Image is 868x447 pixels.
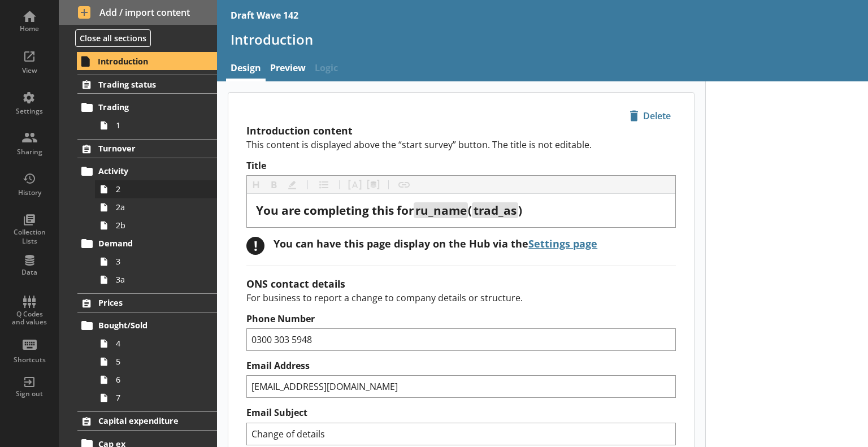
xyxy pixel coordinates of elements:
span: Turnover [98,143,197,154]
div: Data [10,268,49,277]
a: 2b [95,216,217,235]
span: 2b [116,220,201,231]
label: Email Subject [246,407,676,419]
span: 7 [116,392,201,403]
div: Shortcuts [10,355,49,364]
span: 2a [116,202,201,212]
a: Activity [77,162,217,180]
li: Bought/Sold4567 [83,316,217,407]
button: Close all sections [75,29,151,47]
h2: Introduction content [246,124,676,137]
span: trad_as [474,202,517,218]
span: Capital expenditure [98,415,197,426]
span: Introduction [98,56,197,67]
li: Activity22a2b [83,162,217,235]
span: Demand [98,238,197,249]
span: Prices [98,297,197,308]
p: For business to report a change to company details or structure. [246,292,676,304]
span: 6 [116,374,201,385]
a: 5 [95,353,217,371]
span: 2 [116,184,201,194]
li: Trading1 [83,98,217,134]
div: Sign out [10,389,49,398]
h2: ONS contact details [246,277,676,290]
a: Capital expenditure [77,411,217,431]
span: 3 [116,256,201,267]
div: Draft Wave 142 [231,9,298,21]
a: 2 [95,180,217,198]
a: Trading [77,98,217,116]
span: ) [518,202,522,218]
h1: Introduction [231,31,854,48]
span: 5 [116,356,201,367]
p: This content is displayed above the “start survey” button. The title is not editable. [246,138,676,151]
a: Bought/Sold [77,316,217,335]
a: 3 [95,253,217,271]
div: ! [246,237,264,255]
button: Delete [624,106,676,125]
a: 6 [95,371,217,389]
div: You can have this page display on the Hub via the [274,237,597,250]
div: Home [10,24,49,33]
a: 7 [95,389,217,407]
div: View [10,66,49,75]
a: Demand [77,235,217,253]
a: Settings page [528,237,597,250]
span: Trading status [98,79,197,90]
a: Design [226,57,266,81]
div: Q Codes and values [10,310,49,327]
span: Trading [98,102,197,112]
span: 1 [116,120,201,131]
div: Sharing [10,147,49,157]
a: Trading status [77,75,217,94]
label: Title [246,160,676,172]
a: 2a [95,198,217,216]
span: Activity [98,166,197,176]
label: Email Address [246,360,676,372]
li: Trading statusTrading1 [59,75,217,134]
span: 4 [116,338,201,349]
span: You are completing this for [256,202,414,218]
a: Prices [77,293,217,313]
span: Delete [625,107,675,125]
a: 1 [95,116,217,134]
a: 4 [95,335,217,353]
span: Logic [310,57,342,81]
li: TurnoverActivity22a2bDemand33a [59,139,217,289]
a: 3a [95,271,217,289]
span: 3a [116,274,201,285]
span: Bought/Sold [98,320,197,331]
span: ( [468,202,472,218]
a: Introduction [77,52,217,70]
span: Add / import content [78,6,198,19]
label: Phone Number [246,313,676,325]
li: PricesBought/Sold4567 [59,293,217,407]
a: Turnover [77,139,217,158]
span: ru_name [415,202,467,218]
div: Settings [10,107,49,116]
div: History [10,188,49,197]
li: Demand33a [83,235,217,289]
div: Title [256,203,666,218]
a: Preview [266,57,310,81]
div: Collection Lists [10,228,49,245]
